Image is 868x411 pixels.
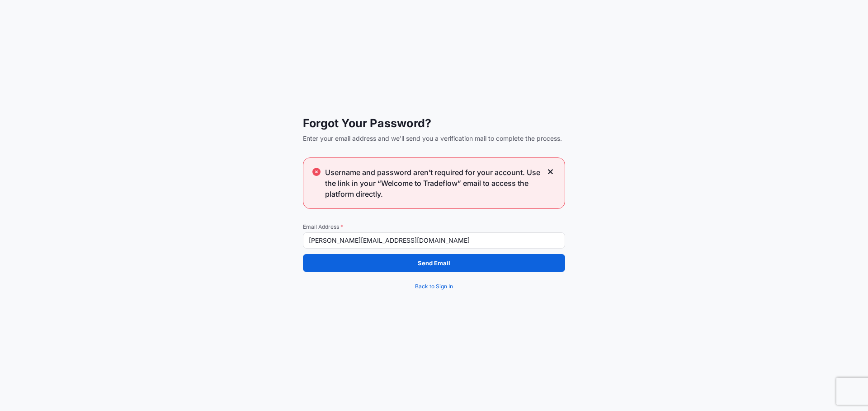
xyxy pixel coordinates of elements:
[303,116,565,130] span: Forgot Your Password?
[303,277,565,296] a: Back to Sign In
[303,254,565,272] button: Send Email
[303,232,565,249] input: example@gmail.com
[325,167,542,199] span: Username and password aren’t required for your account. Use the link in your “Welcome to Tradeflo...
[415,282,453,291] span: Back to Sign In
[418,259,450,268] p: Send Email
[303,223,565,231] span: Email Address
[303,134,565,143] span: Enter your email address and we'll send you a verification mail to complete the process.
